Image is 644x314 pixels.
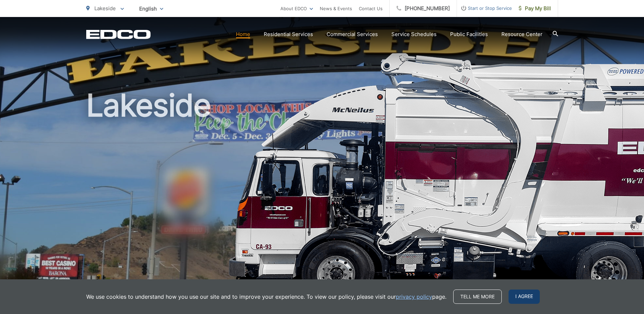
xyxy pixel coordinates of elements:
[280,4,313,13] a: About EDCO
[450,30,488,38] a: Public Facilities
[453,290,502,304] a: Tell me more
[134,3,168,15] span: English
[236,30,250,38] a: Home
[94,5,116,12] span: Lakeside
[396,293,432,301] a: privacy policy
[320,4,352,13] a: News & Events
[519,4,551,13] span: Pay My Bill
[391,30,437,38] a: Service Schedules
[264,30,313,38] a: Residential Services
[359,4,383,13] a: Contact Us
[501,30,542,38] a: Resource Center
[509,290,540,304] span: I agree
[86,88,558,303] h1: Lakeside
[86,30,151,39] a: EDCD logo. Return to the homepage.
[86,293,446,301] p: We use cookies to understand how you use our site and to improve your experience. To view our pol...
[327,30,378,38] a: Commercial Services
